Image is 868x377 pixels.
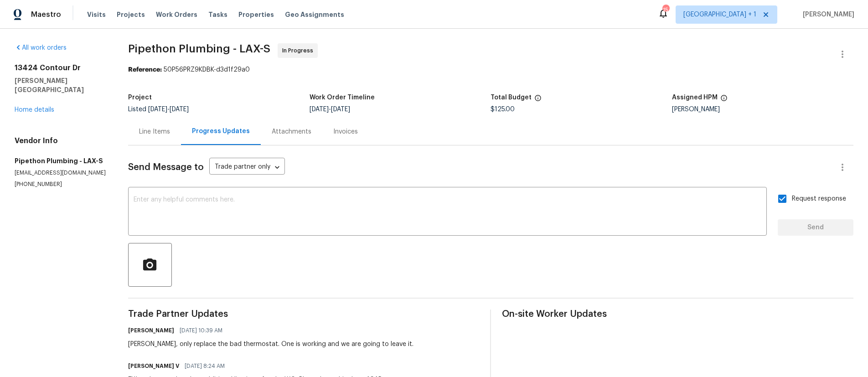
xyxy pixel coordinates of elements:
span: Request response [792,194,846,204]
b: Reference: [128,67,162,73]
span: Tasks [208,11,227,18]
span: [DATE] [148,106,167,113]
div: Attachments [272,127,311,136]
span: Work Orders [156,10,197,19]
span: Visits [87,10,106,19]
h5: Pipethon Plumbing - LAX-S [15,156,106,165]
p: [EMAIL_ADDRESS][DOMAIN_NAME] [15,169,106,177]
span: The total cost of line items that have been proposed by Opendoor. This sum includes line items th... [534,94,542,106]
span: Pipethon Plumbing - LAX-S [128,43,270,54]
h6: [PERSON_NAME] [128,326,174,335]
span: Geo Assignments [285,10,344,19]
span: On-site Worker Updates [502,310,853,319]
span: Maestro [31,10,61,19]
span: [DATE] 10:39 AM [180,326,222,335]
a: Home details [15,107,54,113]
span: The hpm assigned to this work order. [720,94,728,106]
div: 50P56PRZ9KDBK-d3d1f29a0 [128,65,853,74]
div: Invoices [333,127,358,136]
div: Trade partner only [209,160,285,175]
h5: Project [128,94,152,101]
span: - [148,106,189,113]
h2: 13424 Contour Dr [15,63,106,72]
span: [GEOGRAPHIC_DATA] + 1 [683,10,756,19]
h4: Vendor Info [15,136,106,145]
p: [PHONE_NUMBER] [15,181,106,188]
span: [DATE] [331,106,350,113]
div: Line Items [139,127,170,136]
span: In Progress [282,46,317,55]
span: Listed [128,106,189,113]
h6: [PERSON_NAME] V [128,362,179,371]
span: [DATE] 8:24 AM [185,362,225,371]
span: [DATE] [310,106,329,113]
span: Trade Partner Updates [128,310,480,319]
span: [PERSON_NAME] [799,10,854,19]
div: Progress Updates [192,127,250,136]
div: 15 [662,5,669,15]
span: $125.00 [491,106,515,113]
h5: Total Budget [491,94,532,101]
h5: Assigned HPM [672,94,718,101]
a: All work orders [15,45,67,51]
div: [PERSON_NAME] [672,106,853,113]
h5: [PERSON_NAME][GEOGRAPHIC_DATA] [15,76,106,94]
span: Projects [117,10,145,19]
span: Properties [238,10,274,19]
span: - [310,106,350,113]
span: Send Message to [128,163,204,172]
h5: Work Order Timeline [310,94,375,101]
div: [PERSON_NAME], only replace the bad thermostat. One is working and we are going to leave it. [128,340,413,349]
span: [DATE] [170,106,189,113]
